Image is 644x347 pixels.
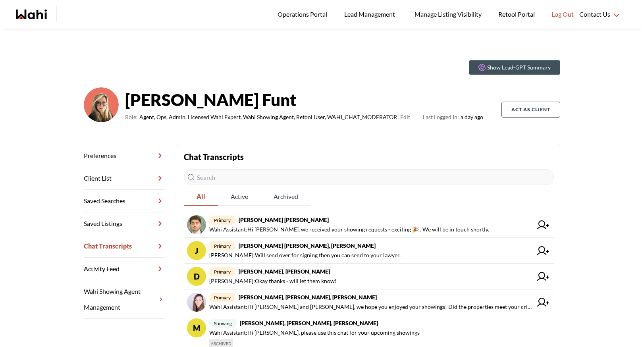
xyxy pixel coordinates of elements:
button: All [184,188,218,206]
span: Wahi Assistant : Hi [PERSON_NAME], please use this chat for your upcoming showings [209,328,420,337]
button: Show Lead-GPT Summary [469,60,560,75]
button: Act as Client [501,102,560,118]
a: Jprimary[PERSON_NAME] [PERSON_NAME], [PERSON_NAME][PERSON_NAME]:Will send over for signing then y... [184,238,554,264]
a: Saved Listings [84,212,165,235]
span: Log Out [551,9,574,19]
strong: [PERSON_NAME] [PERSON_NAME], [PERSON_NAME] [239,242,376,249]
a: Wahi homepage [16,10,47,19]
span: Last Logged In: [423,114,459,120]
strong: [PERSON_NAME], [PERSON_NAME] [239,268,330,275]
a: Client List [84,167,165,190]
img: chat avatar [187,293,206,312]
img: chat avatar [187,215,206,234]
span: [PERSON_NAME] : Okay thanks - will let them know! [209,276,337,286]
span: Operations Portal [278,9,330,19]
span: Role: [125,112,138,122]
span: Agent, Ops, Admin, Licensed Wahi Expert, Wahi Showing Agent, Retool User, WAHI_CHAT_MODERATOR [139,112,397,122]
span: Wahi Assistant : Hi [PERSON_NAME], we received your showing requests - exciting 🎉 . We will be in... [209,225,489,234]
a: Activity Feed [84,258,165,280]
span: Manage Listing Visibility [412,9,484,19]
strong: [PERSON_NAME], [PERSON_NAME], [PERSON_NAME] [240,320,378,326]
a: Wahi Showing Agent Management [84,280,165,319]
span: Retool Portal [498,9,537,19]
p: Show Lead-GPT Summary [487,64,551,71]
span: Active [218,188,261,205]
div: M [187,318,206,337]
span: All [184,188,218,205]
a: Chat Transcripts [84,235,165,258]
a: primary[PERSON_NAME], [PERSON_NAME], [PERSON_NAME]Wahi Assistant:Hi [PERSON_NAME] and [PERSON_NAM... [184,289,554,315]
strong: [PERSON_NAME], [PERSON_NAME], [PERSON_NAME] [239,294,377,301]
div: J [187,241,206,260]
span: [PERSON_NAME] : Will send over for signing then you can send to your lawyer. [209,251,401,260]
span: Wahi Assistant : Hi [PERSON_NAME] and [PERSON_NAME], we hope you enjoyed your showings! Did the p... [209,302,532,312]
a: primary[PERSON_NAME] [PERSON_NAME]Wahi Assistant:Hi [PERSON_NAME], we received your showing reque... [184,212,554,238]
img: ef0591e0ebeb142b.png [84,87,119,122]
input: Search [184,169,554,185]
span: showing [209,319,237,328]
span: Lead Management [344,9,398,19]
span: a day ago [423,112,483,122]
button: Archived [261,188,311,206]
button: Active [218,188,261,206]
a: Preferences [84,145,165,167]
span: primary [209,267,235,276]
strong: [PERSON_NAME] [PERSON_NAME] [239,216,329,223]
a: Saved Searches [84,190,165,212]
span: Archived [261,188,311,205]
a: Dprimary[PERSON_NAME], [PERSON_NAME][PERSON_NAME]:Okay thanks - will let them know! [184,264,554,289]
div: D [187,267,206,286]
span: primary [209,293,235,302]
span: primary [209,241,235,251]
strong: Chat Transcripts [184,152,244,162]
span: primary [209,216,235,225]
strong: [PERSON_NAME] Funt [125,88,483,112]
button: Edit [400,112,410,122]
